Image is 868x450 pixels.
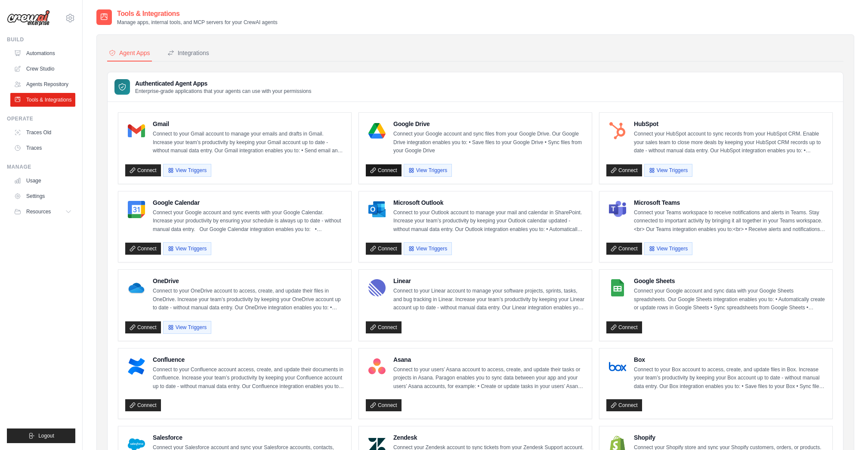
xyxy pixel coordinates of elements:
[644,242,692,255] button: View Triggers
[10,93,75,107] a: Tools & Integrations
[7,163,75,170] div: Manage
[163,242,211,255] button: View Triggers
[10,62,75,76] a: Crew Studio
[128,279,145,296] img: OneDrive Logo
[153,287,344,312] p: Connect to your OneDrive account to access, create, and update their files in OneDrive. Increase ...
[606,164,642,176] a: Connect
[393,130,585,155] p: Connect your Google account and sync files from your Google Drive. Our Google Drive integration e...
[366,164,402,176] a: Connect
[7,36,75,43] div: Build
[10,126,75,139] a: Traces Old
[107,45,152,62] button: Agent Apps
[606,243,642,255] a: Connect
[393,120,585,128] h4: Google Drive
[166,45,211,62] button: Integrations
[153,433,344,442] h4: Salesforce
[393,198,585,207] h4: Microsoft Outlook
[167,49,209,57] div: Integrations
[128,201,145,218] img: Google Calendar Logo
[153,120,344,128] h4: Gmail
[366,243,402,255] a: Connect
[10,174,75,188] a: Usage
[38,432,54,439] span: Logout
[163,321,211,334] button: View Triggers
[634,355,825,364] h4: Box
[644,164,692,177] button: View Triggers
[609,358,626,375] img: Box Logo
[153,366,344,391] p: Connect to your Confluence account access, create, and update their documents in Confluence. Incr...
[125,243,161,255] a: Connect
[609,201,626,218] img: Microsoft Teams Logo
[153,355,344,364] h4: Confluence
[634,277,825,285] h4: Google Sheets
[368,358,386,375] img: Asana Logo
[26,208,51,215] span: Resources
[393,366,585,391] p: Connect to your users’ Asana account to access, create, and update their tasks or projects in Asa...
[368,279,386,296] img: Linear Logo
[634,130,825,155] p: Connect your HubSpot account to sync records from your HubSpot CRM. Enable your sales team to clo...
[135,79,312,88] h3: Authenticated Agent Apps
[634,198,825,207] h4: Microsoft Teams
[10,205,75,219] button: Resources
[404,242,452,255] button: View Triggers
[10,77,75,91] a: Agents Repository
[7,115,75,122] div: Operate
[117,19,278,26] p: Manage apps, internal tools, and MCP servers for your CrewAI agents
[404,164,452,177] button: View Triggers
[609,279,626,296] img: Google Sheets Logo
[135,88,312,95] p: Enterprise-grade applications that your agents can use with your permissions
[634,120,825,128] h4: HubSpot
[634,366,825,391] p: Connect to your Box account to access, create, and update files in Box. Increase your team’s prod...
[128,358,145,375] img: Confluence Logo
[368,201,386,218] img: Microsoft Outlook Logo
[153,209,344,234] p: Connect your Google account and sync events with your Google Calendar. Increase your productivity...
[634,433,825,442] h4: Shopify
[10,141,75,155] a: Traces
[163,164,211,177] button: View Triggers
[393,209,585,234] p: Connect to your Outlook account to manage your mail and calendar in SharePoint. Increase your tea...
[153,277,344,285] h4: OneDrive
[393,433,585,442] h4: Zendesk
[117,9,278,19] h2: Tools & Integrations
[125,399,161,411] a: Connect
[10,46,75,60] a: Automations
[393,287,585,312] p: Connect to your Linear account to manage your software projects, sprints, tasks, and bug tracking...
[634,287,825,312] p: Connect your Google account and sync data with your Google Sheets spreadsheets. Our Google Sheets...
[606,399,642,411] a: Connect
[366,399,402,411] a: Connect
[125,321,161,333] a: Connect
[366,321,402,333] a: Connect
[7,10,50,26] img: Logo
[10,189,75,203] a: Settings
[153,198,344,207] h4: Google Calendar
[609,122,626,139] img: HubSpot Logo
[153,130,344,155] p: Connect to your Gmail account to manage your emails and drafts in Gmail. Increase your team’s pro...
[125,164,161,176] a: Connect
[109,49,150,57] div: Agent Apps
[606,321,642,333] a: Connect
[393,277,585,285] h4: Linear
[393,355,585,364] h4: Asana
[368,122,386,139] img: Google Drive Logo
[128,122,145,139] img: Gmail Logo
[634,209,825,234] p: Connect your Teams workspace to receive notifications and alerts in Teams. Stay connected to impo...
[7,428,75,443] button: Logout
